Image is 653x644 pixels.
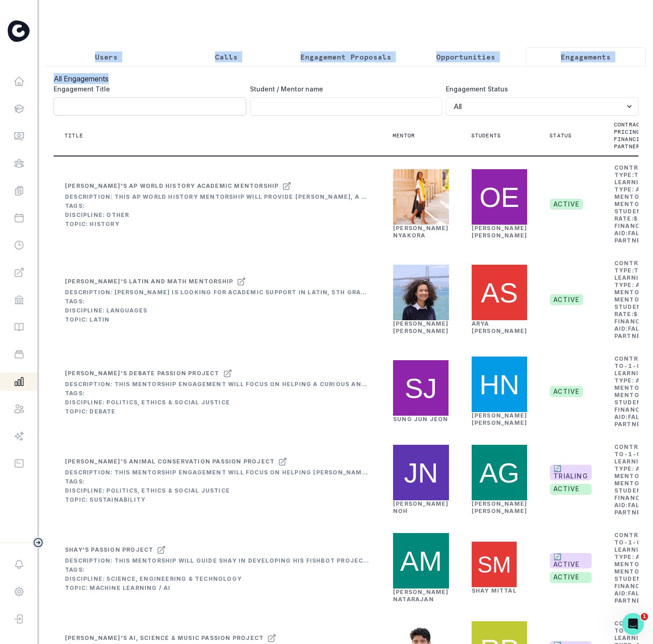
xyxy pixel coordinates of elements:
[561,51,611,62] p: Engagements
[54,84,241,94] label: Engagement Title
[633,215,650,222] b: $ 150
[65,458,274,465] div: [PERSON_NAME]'s Animal Conservation Passion Project
[393,225,449,239] a: [PERSON_NAME] Nyakora
[550,465,592,480] span: 🔄 TRIALING
[393,416,449,423] a: Sung Jun Jeon
[65,132,83,139] p: Title
[393,320,449,334] a: [PERSON_NAME] [PERSON_NAME]
[628,502,648,508] b: false
[65,487,370,494] div: Discipline: Politics, Ethics & Social Justice
[472,320,528,334] a: Arya [PERSON_NAME]
[446,84,633,94] label: Engagement Status
[65,390,370,397] div: Tags:
[471,132,501,139] p: Students
[65,496,370,503] div: Topic: Sustainability
[628,590,648,597] b: false
[65,289,370,296] div: Description: [PERSON_NAME] is looking for academic support in Latin, 5th grade math, and overall ...
[472,225,528,239] a: [PERSON_NAME] [PERSON_NAME]
[641,613,648,620] span: 1
[300,51,391,62] p: Engagement Proposals
[215,51,238,62] p: Calls
[550,572,592,583] span: active
[393,500,449,514] a: [PERSON_NAME] Noh
[65,469,370,476] div: Description: This mentorship engagement will focus on helping [PERSON_NAME] explore her passion f...
[65,381,370,388] div: Description: This mentorship engagement will focus on helping a curious and academically gifted 9...
[550,386,583,397] span: active
[65,408,370,415] div: Topic: Debate
[65,316,370,323] div: Topic: Latin
[65,221,370,228] div: Topic: History
[32,537,44,548] button: Toggle sidebar
[65,307,370,314] div: Discipline: Languages
[65,399,370,406] div: Discipline: Politics, Ethics & Social Justice
[436,51,495,62] p: Opportunities
[250,84,437,94] label: Student / Mentor name
[628,413,648,420] b: false
[65,546,153,553] div: Shay's Passion Project
[393,132,415,139] p: Mentor
[622,613,644,635] iframe: Intercom live chat
[550,294,583,305] span: active
[8,20,30,42] img: Curious Cardinals Logo
[393,589,449,603] a: [PERSON_NAME] Natarajan
[65,634,264,642] div: [PERSON_NAME]'s AI, Science & Music Passion Project
[472,412,528,426] a: [PERSON_NAME] [PERSON_NAME]
[65,584,370,592] div: Topic: Machine Learning / AI
[633,311,650,317] b: $ 150
[65,278,233,285] div: [PERSON_NAME]'s Latin and math mentorship
[95,51,118,62] p: Users
[65,557,370,564] div: Description: This mentorship will guide Shay in developing his Fishbot project from concept to a ...
[628,325,648,332] b: false
[65,370,219,377] div: [PERSON_NAME]'s Debate Passion Project
[472,500,528,514] a: [PERSON_NAME] [PERSON_NAME]
[65,211,370,219] div: Discipline: Other
[65,193,370,201] div: Description: This AP World History mentorship will provide [PERSON_NAME], a 9th grade student, wi...
[54,73,638,84] h3: All Engagements
[65,298,370,305] div: Tags:
[65,575,370,583] div: Discipline: Science, Engineering & Technology
[550,199,583,210] span: active
[472,587,517,594] a: Shay Mittal
[65,566,370,574] div: Tags:
[628,230,648,236] b: false
[65,202,370,210] div: Tags:
[65,182,279,190] div: [PERSON_NAME]'s AP World History Academic Mentorship
[550,553,592,569] span: 🔄 ACTIVE
[549,132,572,139] p: Status
[65,478,370,485] div: Tags:
[550,484,592,495] span: active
